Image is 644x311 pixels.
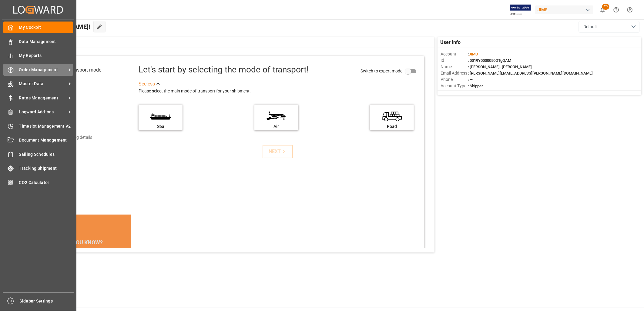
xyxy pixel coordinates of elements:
[257,123,295,130] div: Air
[19,38,73,45] span: Data Management
[3,148,73,160] a: Sailing Schedules
[596,3,609,17] button: show 25 new notifications
[3,120,73,132] a: Timeslot Management V2
[139,63,309,76] div: Let's start by selecting the mode of transport!
[468,65,532,69] span: : [PERSON_NAME]. [PERSON_NAME]
[602,4,609,10] span: 25
[583,24,597,30] span: Default
[468,52,478,56] span: :
[139,80,155,88] div: See less
[19,165,73,172] span: Tracking Shipment
[441,70,468,76] span: Email Address
[535,5,593,14] div: JIMS
[441,64,468,70] span: Name
[468,58,511,63] span: : 0019Y0000050OTgQAM
[19,52,73,59] span: My Reports
[441,76,468,83] span: Phone
[441,57,468,64] span: Id
[441,39,461,46] span: User Info
[535,4,596,15] button: JIMS
[3,162,73,174] a: Tracking Shipment
[142,123,179,130] div: Sea
[19,81,67,87] span: Master Data
[441,51,468,57] span: Account
[441,83,468,89] span: Account Type
[3,134,73,146] a: Document Management
[19,151,73,158] span: Sailing Schedules
[510,5,531,15] img: Exertis%20JAM%20-%20Email%20Logo.jpg_1722504956.jpg
[3,35,73,47] a: Data Management
[54,66,101,74] div: Select transport mode
[19,137,73,143] span: Document Management
[19,179,73,186] span: CO2 Calculator
[361,69,402,73] span: Switch to expert mode
[3,50,73,62] a: My Reports
[19,123,73,129] span: Timeslot Management V2
[19,67,67,73] span: Order Management
[19,24,73,31] span: My Cockpit
[468,77,473,82] span: : —
[3,176,73,188] a: CO2 Calculator
[609,3,623,17] button: Help Center
[263,145,293,158] button: NEXT
[20,298,74,304] span: Sidebar Settings
[19,109,67,115] span: Logward Add-ons
[469,52,478,56] span: JIMS
[34,236,132,249] div: DID YOU KNOW?
[19,95,67,101] span: Rates Management
[139,88,420,95] div: Please select the main mode of transport for your shipment.
[579,21,639,32] button: open menu
[468,71,593,75] span: : [PERSON_NAME][EMAIL_ADDRESS][PERSON_NAME][DOMAIN_NAME]
[3,22,73,33] a: My Cockpit
[468,84,483,88] span: : Shipper
[25,21,90,32] span: Hello [PERSON_NAME]!
[54,134,92,141] div: Add shipping details
[373,123,411,130] div: Road
[269,148,287,155] div: NEXT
